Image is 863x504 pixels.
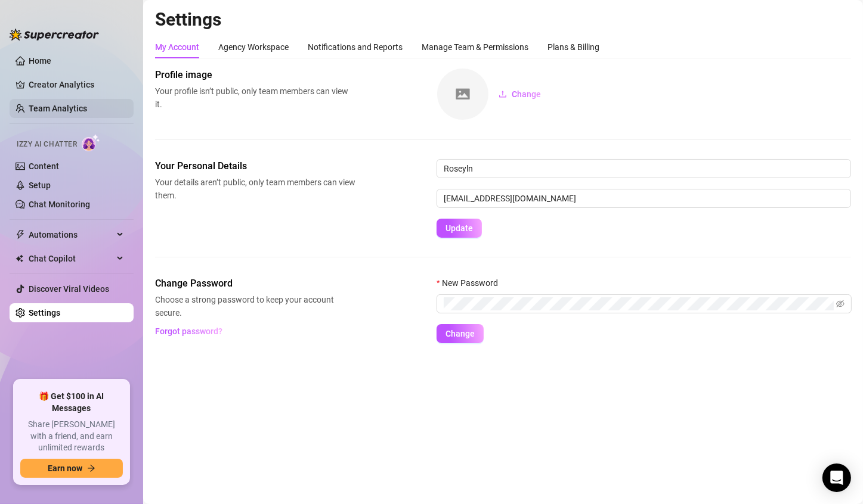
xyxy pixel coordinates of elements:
div: Agency Workspace [218,41,289,54]
span: Change Password [155,276,355,291]
span: Automations [29,225,113,244]
span: Choose a strong password to keep your account secure. [155,293,355,319]
img: AI Chatter [82,134,100,151]
div: Open Intercom Messenger [822,463,851,492]
span: arrow-right [87,464,95,472]
h2: Settings [155,8,851,31]
span: Change [446,329,475,338]
a: Content [29,161,59,171]
button: Forgot password? [155,322,223,341]
span: eye-invisible [836,300,845,308]
span: Your Personal Details [155,159,355,173]
img: logo-BBDzfeDw.svg [10,29,99,41]
input: New Password [444,297,834,310]
div: Plans & Billing [548,41,599,54]
a: Home [29,56,51,66]
div: My Account [155,41,199,54]
label: New Password [437,276,506,290]
span: Your details aren’t public, only team members can view them. [155,176,355,202]
div: Manage Team & Permissions [422,41,528,54]
a: Creator Analytics [29,75,124,94]
a: Discover Viral Videos [29,284,109,294]
button: Update [437,219,482,238]
span: Forgot password? [156,326,223,336]
span: upload [499,90,507,98]
div: Notifications and Reports [308,41,403,54]
span: Izzy AI Chatter [17,139,77,150]
button: Change [489,85,550,104]
span: thunderbolt [16,230,25,239]
a: Team Analytics [29,104,87,113]
span: Share [PERSON_NAME] with a friend, and earn unlimited rewards [20,419,123,454]
img: square-placeholder.png [437,69,488,120]
a: Settings [29,308,60,318]
button: Change [437,324,484,343]
span: Update [446,223,473,233]
a: Setup [29,181,51,190]
input: Enter new email [437,189,851,208]
span: Your profile isn’t public, only team members can view it. [155,85,355,111]
img: Chat Copilot [16,254,23,263]
a: Chat Monitoring [29,200,90,209]
span: Profile image [155,68,355,82]
input: Enter name [437,159,851,178]
span: Earn now [48,463,82,473]
span: Chat Copilot [29,249,113,268]
span: Change [512,89,541,99]
span: 🎁 Get $100 in AI Messages [20,391,123,414]
button: Earn nowarrow-right [20,459,123,478]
